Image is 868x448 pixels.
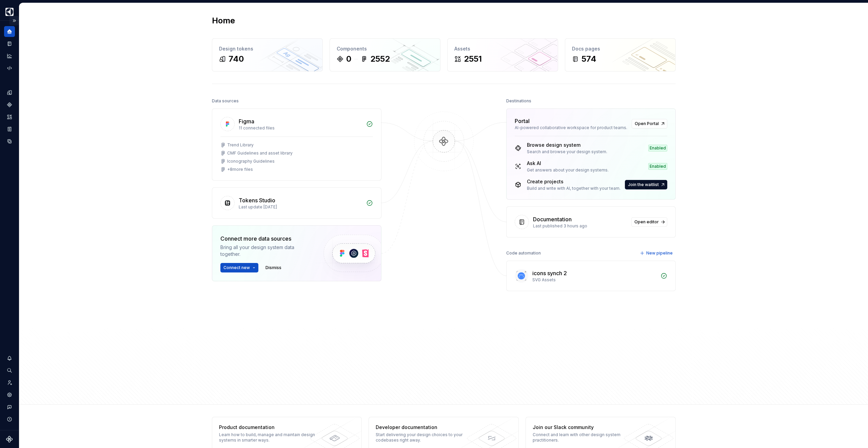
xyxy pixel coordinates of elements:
div: Search and browse your design system. [527,149,607,155]
span: Open Portal [635,121,659,126]
div: Enabled [648,163,667,170]
div: Figma [239,117,254,125]
span: Open editor [634,219,659,225]
button: Notifications [4,353,15,364]
a: Settings [4,389,15,400]
img: 1131f18f-9b94-42a4-847a-eabb54481545.png [5,8,14,16]
a: Docs pages574 [565,38,676,72]
a: Design tokens740 [212,38,323,72]
div: 2551 [464,54,482,64]
div: Iconography Guidelines [227,159,275,164]
div: Bring all your design system data together. [220,244,312,258]
a: Invite team [4,377,15,388]
div: Docs pages [572,45,669,52]
a: Assets [4,111,15,122]
div: Learn how to build, manage and maintain design systems in smarter ways. [219,432,318,443]
button: New pipeline [638,248,676,258]
div: 740 [229,54,244,64]
a: Tokens StudioLast update [DATE] [212,187,381,219]
button: Search ⌘K [4,365,15,376]
h2: Home [212,15,235,26]
div: 574 [581,54,596,64]
div: Connect more data sources [220,235,312,243]
div: Get answers about your design systems. [527,167,609,173]
div: icons synch 2 [532,269,567,277]
a: Design tokens [4,87,15,98]
div: Last published 3 hours ago [533,223,627,229]
div: Assets [454,45,551,52]
a: Documentation [4,38,15,49]
a: Assets2551 [447,38,558,72]
button: Expand sidebar [9,16,19,25]
div: Design tokens [219,45,316,52]
div: Components [337,45,433,52]
a: Components [4,99,15,110]
button: Contact support [4,402,15,412]
div: Start delivering your design choices to your codebases right away. [376,432,474,443]
div: AI-powered collaborative workspace for product teams. [515,125,628,130]
a: Storybook stories [4,124,15,135]
div: Ask AI [527,160,609,167]
div: Tokens Studio [239,196,275,204]
span: Connect new [223,265,250,270]
span: Join the waitlist [628,182,659,187]
a: Home [4,26,15,37]
div: Last update [DATE] [239,204,362,210]
a: Code automation [4,63,15,74]
div: Documentation [533,215,572,223]
div: Developer documentation [376,424,474,431]
div: Enabled [648,145,667,151]
a: Components02552 [330,38,440,72]
div: SVG Assets [532,277,656,283]
div: Trend Library [227,142,254,148]
div: Destinations [506,96,531,106]
div: 2552 [370,54,390,64]
a: Data sources [4,136,15,147]
div: Product documentation [219,424,318,431]
div: Join our Slack community [533,424,631,431]
div: 11 connected files [239,125,362,131]
span: Dismiss [265,265,281,270]
div: Browse design system [527,142,607,148]
button: Connect new [220,263,258,272]
button: Dismiss [262,263,284,272]
a: Analytics [4,50,15,61]
div: 0 [346,54,351,64]
a: Open editor [631,217,667,227]
button: Join the waitlist [625,180,667,189]
div: Code automation [506,248,541,258]
div: Connect and learn with other design system practitioners. [533,432,631,443]
a: Figma11 connected filesTrend LibraryCMF Guidelines and asset libraryIconography Guidelines+8more ... [212,108,381,181]
div: Create projects [527,178,620,185]
div: CMF Guidelines and asset library [227,150,293,156]
div: + 8 more files [227,167,253,172]
span: New pipeline [646,250,673,256]
div: Portal [515,117,530,125]
svg: Supernova Logo [6,436,13,443]
a: Open Portal [632,119,667,128]
div: Data sources [212,96,239,106]
div: Build and write with AI, together with your team. [527,186,620,191]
